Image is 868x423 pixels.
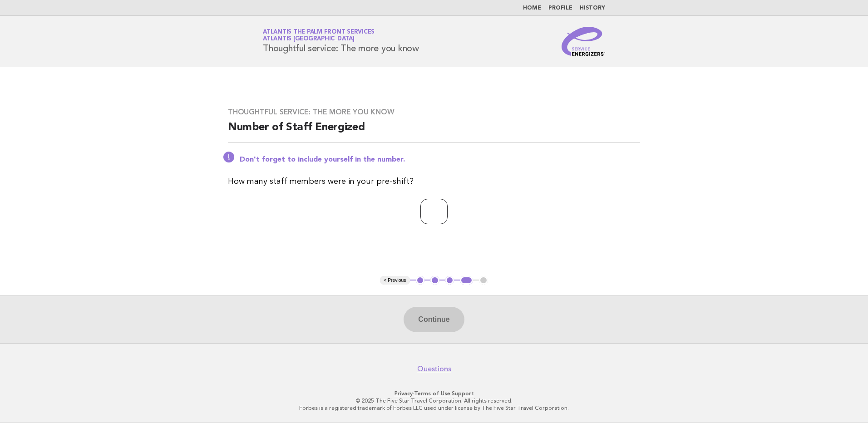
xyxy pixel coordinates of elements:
[460,276,473,285] button: 4
[228,175,640,188] p: How many staff members were in your pre-shift?
[228,108,640,117] h3: Thoughtful service: The more you know
[228,120,640,143] h2: Number of Staff Energized
[416,276,425,285] button: 1
[395,390,413,397] a: Privacy
[156,390,712,397] p: · ·
[263,30,419,53] h1: Thoughtful service: The more you know
[240,155,640,164] p: Don't forget to include yourself in the number.
[156,404,712,412] p: Forbes is a registered trademark of Forbes LLC used under license by The Five Star Travel Corpora...
[156,397,712,404] p: © 2025 The Five Star Travel Corporation. All rights reserved.
[414,390,450,397] a: Terms of Use
[430,276,439,285] button: 2
[263,29,375,42] a: Atlantis The Palm Front ServicesAtlantis [GEOGRAPHIC_DATA]
[417,364,451,374] a: Questions
[380,276,409,285] button: < Previous
[580,5,605,11] a: History
[523,5,541,11] a: Home
[548,5,572,11] a: Profile
[452,390,474,397] a: Support
[445,276,454,285] button: 3
[562,27,605,56] img: Service Energizers
[263,36,355,42] span: Atlantis [GEOGRAPHIC_DATA]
